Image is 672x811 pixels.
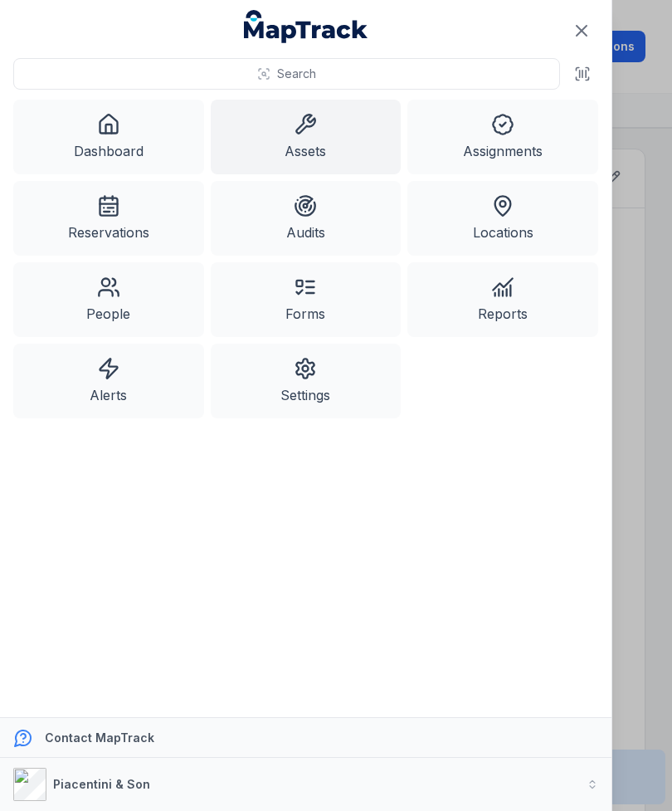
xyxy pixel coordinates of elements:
[53,777,150,791] strong: Piacentini & Son
[13,344,204,418] a: Alerts
[13,58,560,90] button: Search
[45,730,154,745] strong: Contact MapTrack
[211,344,402,418] a: Settings
[13,181,204,256] a: Reservations
[244,10,368,43] a: MapTrack
[13,262,204,337] a: People
[13,100,204,174] a: Dashboard
[211,181,402,256] a: Audits
[211,100,402,174] a: Assets
[407,181,598,256] a: Locations
[407,100,598,174] a: Assignments
[277,66,316,82] span: Search
[211,262,402,337] a: Forms
[407,262,598,337] a: Reports
[564,13,599,48] button: Close navigation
